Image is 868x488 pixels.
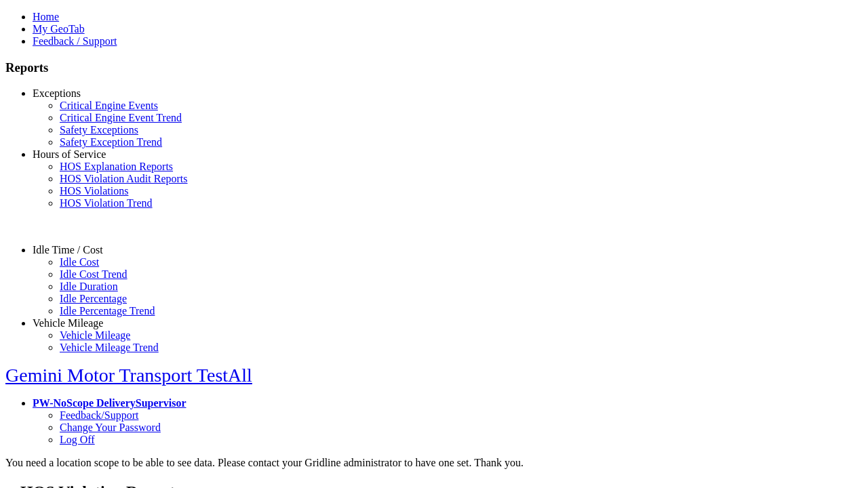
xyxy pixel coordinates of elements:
a: Idle Percentage [60,293,127,304]
a: Idle Cost Trend [60,268,127,280]
a: Critical Engine Event Trend [60,112,182,123]
a: Idle Duration [60,281,118,292]
a: HOS Violations [60,185,128,197]
a: My GeoTab [33,23,85,35]
a: Vehicle Mileage [60,329,130,341]
a: Change Your Password [60,422,161,433]
a: HOS Explanation Reports [60,161,173,172]
a: Safety Exception Trend [60,136,162,148]
a: HOS Violation Trend [60,197,153,209]
a: Critical Engine Events [60,100,158,111]
a: HOS Violation Audit Reports [60,173,188,184]
a: Idle Time / Cost [33,244,103,256]
a: Gemini Motor Transport TestAll [5,365,252,386]
a: Hours of Service [33,148,106,160]
a: Vehicle Mileage Trend [60,342,159,353]
a: Idle Percentage Trend [60,305,155,317]
a: Exceptions [33,87,81,99]
a: PW-NoScope DeliverySupervisor [33,397,186,409]
a: Log Off [60,434,95,445]
a: Feedback / Support [33,35,117,47]
a: Idle Cost [60,256,99,268]
h3: Reports [5,60,863,75]
a: Home [33,11,59,22]
div: You need a location scope to be able to see data. Please contact your Gridline administrator to h... [5,457,863,469]
a: Feedback/Support [60,409,138,421]
a: Vehicle Mileage [33,317,103,329]
a: Safety Exceptions [60,124,138,136]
